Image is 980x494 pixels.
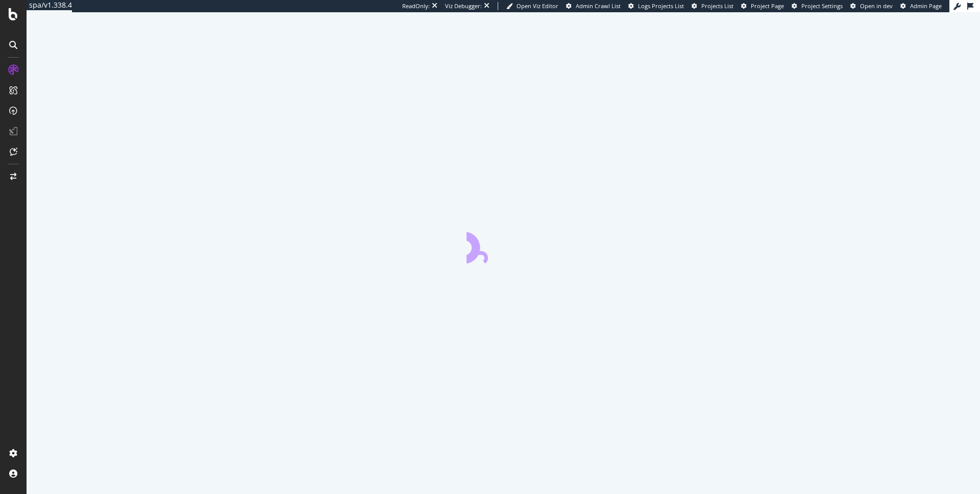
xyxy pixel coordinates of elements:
div: ReadOnly: [402,2,430,10]
span: Logs Projects List [638,2,684,10]
span: Projects List [701,2,733,10]
a: Project Settings [792,2,843,10]
a: Open Viz Editor [506,2,558,10]
span: Open in dev [860,2,893,10]
a: Admin Crawl List [566,2,621,10]
div: Viz Debugger: [445,2,482,10]
a: Logs Projects List [628,2,684,10]
span: Project Page [751,2,784,10]
span: Admin Page [910,2,942,10]
span: Project Settings [801,2,843,10]
a: Project Page [741,2,784,10]
span: Open Viz Editor [517,2,558,10]
div: animation [467,227,540,263]
a: Open in dev [850,2,893,10]
a: Admin Page [900,2,942,10]
a: Projects List [692,2,733,10]
span: Admin Crawl List [576,2,621,10]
